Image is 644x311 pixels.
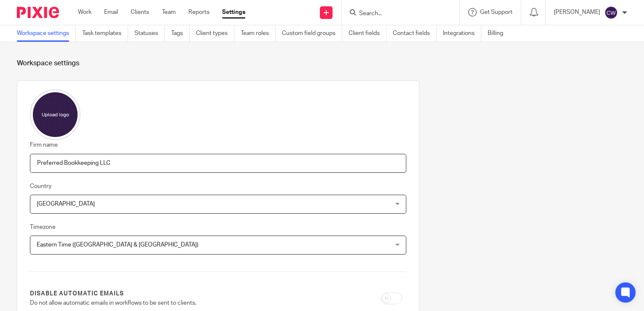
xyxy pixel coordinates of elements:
[78,8,91,16] a: Work
[30,182,51,190] label: Country
[349,25,386,42] a: Client fields
[30,141,58,149] label: Firm name
[222,8,245,16] a: Settings
[131,8,149,16] a: Clients
[393,25,437,42] a: Contact fields
[37,201,95,207] span: [GEOGRAPHIC_DATA]
[30,154,406,173] input: Name of your firm
[443,25,481,42] a: Integrations
[82,25,128,42] a: Task templates
[30,223,56,231] label: Timezone
[196,25,234,42] a: Client types
[554,8,600,16] p: [PERSON_NAME]
[171,25,190,42] a: Tags
[17,59,627,68] h1: Workspace settings
[480,9,513,15] span: Get Support
[188,8,209,16] a: Reports
[37,242,199,248] span: Eastern Time ([GEOGRAPHIC_DATA] & [GEOGRAPHIC_DATA])
[604,6,618,19] img: svg%3E
[134,25,165,42] a: Statuses
[17,25,76,42] a: Workspace settings
[17,7,59,18] img: Pixie
[104,8,118,16] a: Email
[282,25,342,42] a: Custom field groups
[30,290,124,298] label: Disable automatic emails
[358,10,434,18] input: Search
[241,25,276,42] a: Team roles
[162,8,176,16] a: Team
[488,25,510,42] a: Billing
[30,299,276,307] p: Do not allow automatic emails in workflows to be sent to clients.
